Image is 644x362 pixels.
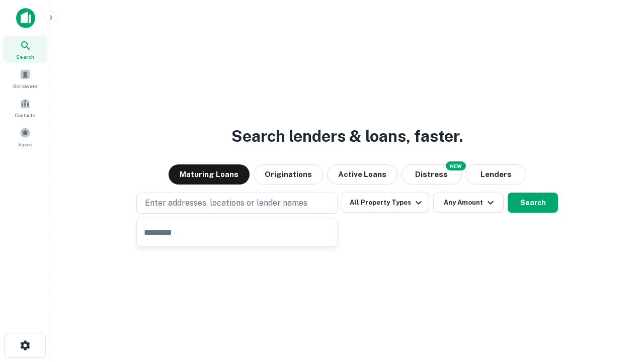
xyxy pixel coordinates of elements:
button: Maturing Loans [169,164,250,185]
h3: Search lenders & loans, faster. [231,124,463,148]
a: Saved [3,123,47,150]
a: Contacts [3,94,47,121]
button: Search distressed loans with lien and other non-mortgage details. [401,164,462,185]
span: Saved [18,140,33,148]
button: All Property Types [342,193,429,213]
iframe: Chat Widget [594,282,644,330]
div: NEW [446,161,466,170]
img: capitalize-icon.png [16,8,35,28]
button: Lenders [466,164,526,185]
button: Active Loans [327,164,397,185]
button: Any Amount [433,193,504,213]
span: Borrowers [13,82,37,90]
span: Contacts [15,111,35,119]
button: Originations [254,164,323,185]
a: Search [3,36,47,63]
button: Enter addresses, locations or lender names [136,193,338,214]
p: Enter addresses, locations or lender names [145,197,307,209]
span: Search [16,53,34,61]
button: Search [508,193,558,213]
a: Borrowers [3,65,47,92]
